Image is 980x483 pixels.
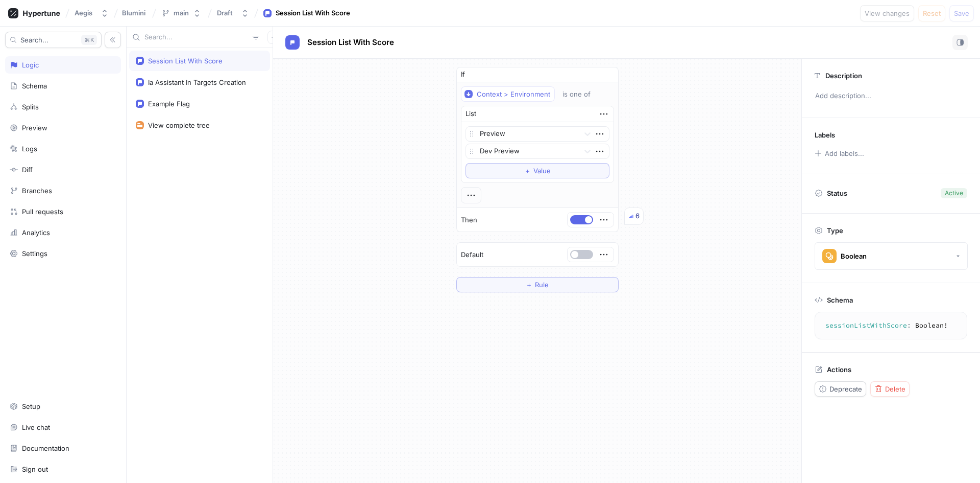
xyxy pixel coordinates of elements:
[819,316,963,335] textarea: sessionListWithScore: Boolean!
[22,402,40,410] div: Setup
[461,250,483,260] p: Default
[811,147,867,160] button: Add labels...
[477,90,550,99] div: Context > Environment
[148,78,246,86] div: Ia Assistant In Targets Creation
[22,61,39,69] div: Logic
[815,131,835,139] p: Labels
[923,10,941,16] span: Reset
[144,32,248,42] input: Search...
[945,189,963,198] div: Active
[22,82,47,90] div: Schema
[815,381,866,397] button: Deprecate
[827,226,843,235] p: Type
[122,9,145,16] span: Blumini
[70,5,113,21] button: Aegis
[22,187,52,195] div: Branches
[918,5,945,21] button: Reset
[22,249,47,258] div: Settings
[635,211,640,221] div: 6
[526,282,532,288] span: ＋
[885,386,905,392] span: Delete
[954,10,969,16] span: Save
[949,5,974,21] button: Save
[22,444,69,452] div: Documentation
[276,8,350,18] div: Session List With Score
[841,252,867,261] div: Boolean
[157,5,205,21] button: main
[558,86,605,102] button: is one of
[307,38,394,47] span: Session List With Score
[75,9,92,17] div: Aegis
[827,186,847,200] p: Status
[465,163,609,178] button: ＋Value
[815,242,968,270] button: Boolean
[81,35,97,45] div: K
[148,57,223,65] div: Session List With Score
[825,72,862,80] p: Description
[524,168,531,174] span: ＋
[20,37,48,43] span: Search...
[465,109,476,119] div: List
[533,168,551,174] span: Value
[461,86,555,102] button: Context > Environment
[217,9,233,17] div: Draft
[22,465,48,473] div: Sign out
[22,145,37,153] div: Logs
[148,100,190,108] div: Example Flag
[22,166,33,174] div: Diff
[456,277,619,292] button: ＋Rule
[865,10,910,16] span: View changes
[461,215,477,225] p: Then
[22,228,50,237] div: Analytics
[5,32,102,48] button: Search...K
[811,87,971,105] p: Add description...
[535,282,549,288] span: Rule
[22,124,47,132] div: Preview
[174,9,189,17] div: main
[860,5,914,21] button: View changes
[827,365,851,374] p: Actions
[870,381,910,397] button: Delete
[827,296,853,304] p: Schema
[213,5,253,21] button: Draft
[22,208,63,216] div: Pull requests
[461,70,465,80] p: If
[148,121,210,129] div: View complete tree
[22,103,39,111] div: Splits
[829,386,862,392] span: Deprecate
[562,90,591,99] div: is one of
[22,423,50,431] div: Live chat
[5,440,121,457] a: Documentation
